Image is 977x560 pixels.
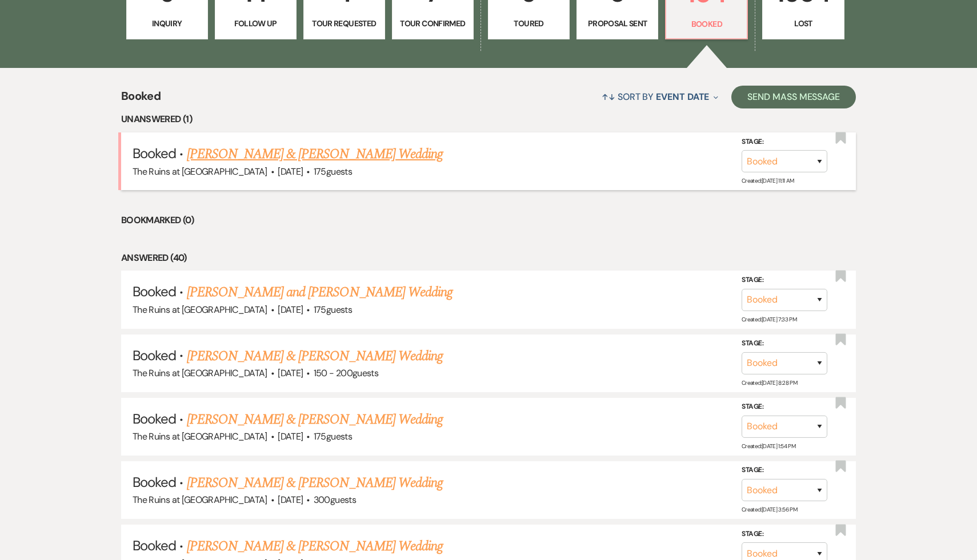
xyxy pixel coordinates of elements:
a: [PERSON_NAME] & [PERSON_NAME] Wedding [187,536,443,557]
a: [PERSON_NAME] & [PERSON_NAME] Wedding [187,409,443,430]
label: Stage: [742,274,827,287]
span: Booked [121,87,161,112]
span: 150 - 200 guests [314,367,378,379]
button: Send Mass Message [731,86,856,108]
p: Tour Confirmed [399,17,466,30]
span: Booked [133,283,176,300]
label: Stage: [742,337,827,350]
span: [DATE] [278,304,303,316]
a: [PERSON_NAME] & [PERSON_NAME] Wedding [187,346,443,366]
span: [DATE] [278,166,303,178]
li: Unanswered (1) [121,112,856,127]
p: Booked [673,18,740,30]
span: The Ruins at [GEOGRAPHIC_DATA] [133,367,267,379]
span: [DATE] [278,367,303,379]
label: Stage: [742,528,827,541]
p: Toured [495,17,562,30]
label: Stage: [742,464,827,477]
span: [DATE] [278,430,303,442]
span: Booked [133,410,176,428]
span: Event Date [656,91,709,103]
a: [PERSON_NAME] & [PERSON_NAME] Wedding [187,473,443,493]
p: Follow Up [222,17,289,30]
span: Created: [DATE] 11:11 AM [742,177,794,184]
p: Inquiry [134,17,201,30]
span: Created: [DATE] 7:33 PM [742,315,796,323]
span: Booked [133,473,176,491]
a: [PERSON_NAME] and [PERSON_NAME] Wedding [187,282,453,303]
span: Booked [133,537,176,554]
span: 300 guests [314,494,356,506]
span: 175 guests [314,166,352,178]
span: The Ruins at [GEOGRAPHIC_DATA] [133,166,267,178]
p: Lost [770,17,836,30]
span: ↑↓ [602,91,615,103]
span: 175 guests [314,430,352,442]
a: [PERSON_NAME] & [PERSON_NAME] Wedding [187,144,443,164]
li: Bookmarked (0) [121,213,856,228]
span: Booked [133,347,176,364]
span: [DATE] [278,494,303,506]
span: Created: [DATE] 3:56 PM [742,506,797,513]
button: Sort By Event Date [597,82,723,112]
li: Answered (40) [121,251,856,265]
span: Created: [DATE] 1:54 PM [742,442,795,450]
p: Proposal Sent [584,17,651,30]
span: Created: [DATE] 8:28 PM [742,379,797,386]
span: The Ruins at [GEOGRAPHIC_DATA] [133,494,267,506]
label: Stage: [742,135,827,148]
span: The Ruins at [GEOGRAPHIC_DATA] [133,304,267,316]
label: Stage: [742,401,827,413]
p: Tour Requested [311,17,378,30]
span: 175 guests [314,304,352,316]
span: The Ruins at [GEOGRAPHIC_DATA] [133,430,267,442]
span: Booked [133,144,176,162]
